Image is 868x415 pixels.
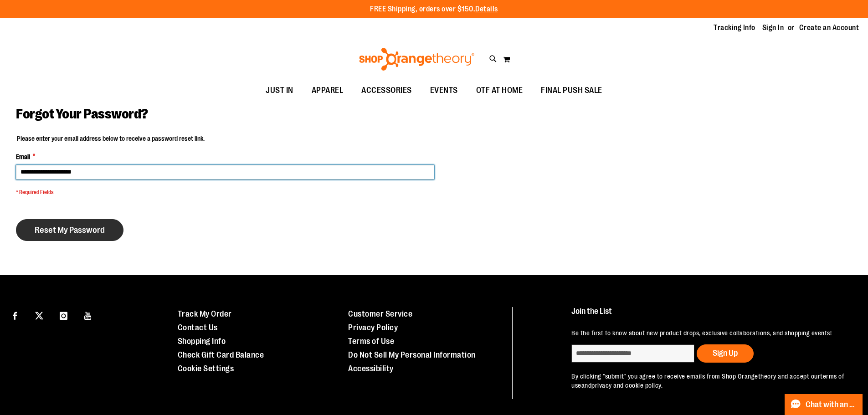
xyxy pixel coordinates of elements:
a: Check Gift Card Balance [178,350,264,359]
legend: Please enter your email address below to receive a password reset link. [16,134,205,143]
span: APPAREL [312,80,344,101]
a: Contact Us [178,323,218,332]
a: Customer Service [348,309,412,318]
span: Reset My Password [35,225,105,235]
span: Forgot Your Password? [16,106,148,122]
button: Sign Up [697,344,754,363]
a: Accessibility [348,364,394,373]
button: Reset My Password [16,219,123,241]
span: EVENTS [430,80,458,101]
a: terms of use [571,373,844,389]
span: FINAL PUSH SALE [541,80,602,101]
a: Cookie Settings [178,364,234,373]
a: Create an Account [799,23,859,33]
p: By clicking "submit" you agree to receive emails from Shop Orangetheory and accept our and [571,372,847,390]
span: * Required Fields [16,189,434,196]
span: Chat with an Expert [806,400,857,409]
a: Sign In [762,23,784,33]
p: FREE Shipping, orders over $150. [370,4,498,15]
span: OTF AT HOME [476,80,523,101]
a: Details [475,5,498,13]
span: Sign Up [713,348,738,358]
h4: Join the List [571,307,847,324]
p: Be the first to know about new product drops, exclusive collaborations, and shopping events! [571,328,847,338]
a: Terms of Use [348,337,394,346]
span: JUST IN [266,80,293,101]
a: Visit our Facebook page [7,307,23,323]
input: enter email [571,344,694,363]
a: Do Not Sell My Personal Information [348,350,476,359]
a: Privacy Policy [348,323,398,332]
span: ACCESSORIES [361,80,412,101]
a: Tracking Info [714,23,755,33]
span: Email [16,152,30,161]
a: privacy and cookie policy. [591,382,663,389]
img: Shop Orangetheory [358,48,476,71]
a: Track My Order [178,309,232,318]
a: Visit our X page [31,307,47,323]
a: Visit our Instagram page [56,307,72,323]
button: Chat with an Expert [785,394,863,415]
a: Shopping Info [178,337,226,346]
img: Twitter [35,312,43,320]
a: Visit our Youtube page [80,307,96,323]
